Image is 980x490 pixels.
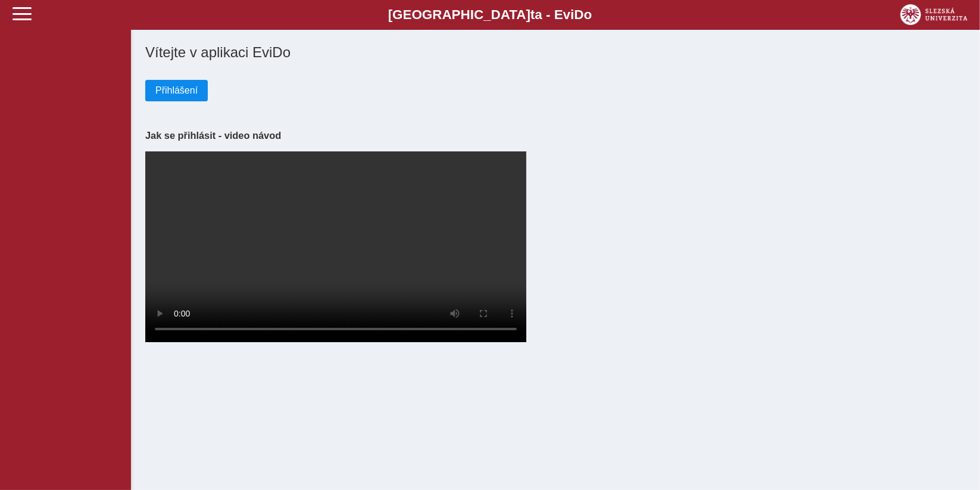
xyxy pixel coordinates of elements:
span: o [584,7,592,22]
h3: Jak se přihlásit - video návod [145,130,966,141]
span: Přihlášení [155,85,198,96]
span: D [574,7,583,22]
img: logo_web_su.png [900,4,967,25]
button: Přihlášení [145,80,208,101]
video: Your browser does not support the video tag. [145,151,526,342]
b: [GEOGRAPHIC_DATA] a - Evi [36,7,944,23]
h1: Vítejte v aplikaci EviDo [145,44,966,61]
span: t [530,7,535,22]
